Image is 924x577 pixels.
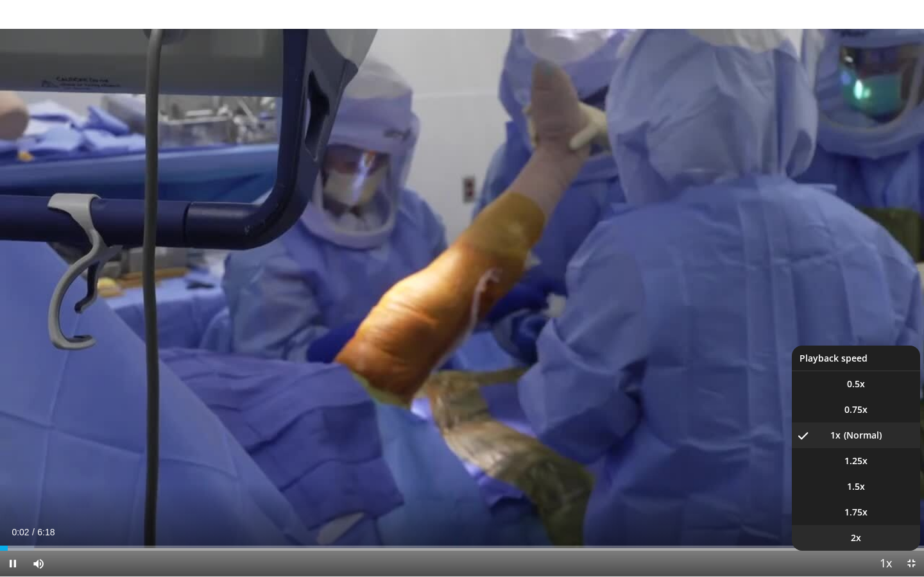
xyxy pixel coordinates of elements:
span: 1.5x [847,480,865,493]
button: Exit Fullscreen [898,551,924,576]
span: 1x [830,429,841,442]
button: Playback Rate [873,551,898,576]
button: Mute [26,551,51,576]
span: 0.5x [847,378,865,390]
span: 0.75x [844,403,868,416]
span: 1.25x [844,455,868,467]
span: 1.75x [844,506,868,519]
span: 2x [851,531,861,544]
span: 6:18 [37,527,55,537]
span: 0:02 [12,527,29,537]
span: / [32,527,35,537]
